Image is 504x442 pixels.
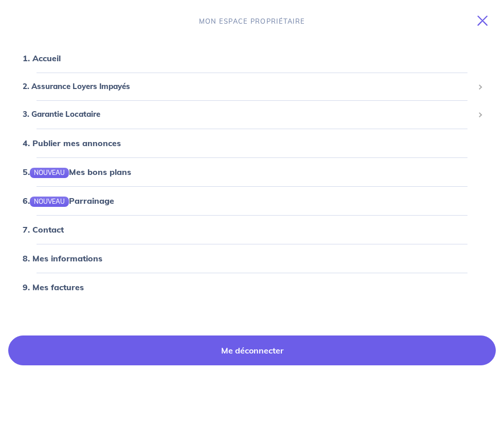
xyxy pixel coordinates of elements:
[23,81,474,93] span: 2. Assurance Loyers Impayés
[12,104,492,125] div: 3. Garantie Locataire
[199,16,305,26] p: MON ESPACE PROPRIÉTAIRE
[12,248,492,269] div: 8. Mes informations
[12,162,492,182] div: 5.NOUVEAUMes bons plans
[465,7,504,34] button: Toggle navigation
[23,253,102,263] a: 8. Mes informations
[23,224,64,235] a: 7. Contact
[8,335,496,365] a: Me déconnecter
[12,190,492,211] div: 6.NOUVEAUParrainage
[12,48,492,68] div: 1. Accueil
[23,53,61,63] a: 1. Accueil
[23,196,114,206] a: 6.NOUVEAUParrainage
[12,77,492,97] div: 2. Assurance Loyers Impayés
[12,219,492,240] div: 7. Contact
[12,133,492,153] div: 4. Publier mes annonces
[23,138,121,148] a: 4. Publier mes annonces
[23,282,84,292] a: 9. Mes factures
[23,109,474,120] span: 3. Garantie Locataire
[23,167,131,177] a: 5.NOUVEAUMes bons plans
[12,277,492,297] div: 9. Mes factures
